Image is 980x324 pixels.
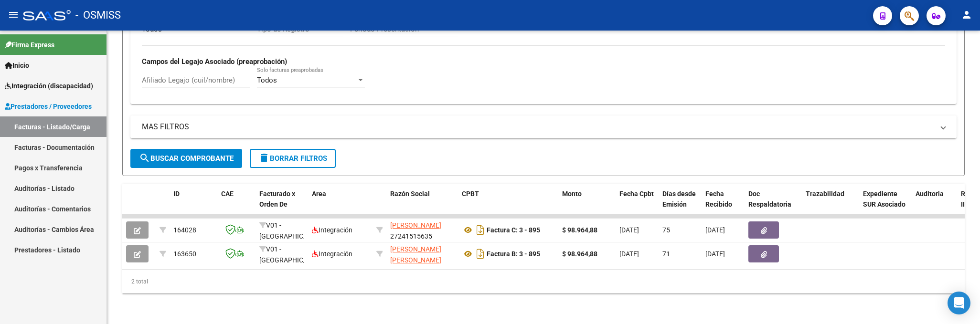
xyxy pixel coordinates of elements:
[659,184,702,226] datatable-header-cell: Días desde Emisión
[312,250,352,258] span: Integración
[616,184,659,226] datatable-header-cell: Fecha Cpbt
[562,250,597,258] strong: $ 98.964,88
[217,184,256,226] datatable-header-cell: CAE
[619,250,639,258] span: [DATE]
[562,226,597,234] strong: $ 98.964,88
[859,184,912,226] datatable-header-cell: Expediente SUR Asociado
[916,190,944,198] span: Auditoria
[308,184,373,226] datatable-header-cell: Area
[250,149,336,168] button: Borrar Filtros
[142,57,287,66] strong: Campos del Legajo Asociado (preaprobación)
[170,184,217,226] datatable-header-cell: ID
[562,190,582,198] span: Monto
[802,184,859,226] datatable-header-cell: Trazabilidad
[458,184,558,226] datatable-header-cell: CPBT
[948,292,970,314] div: Open Intercom Messenger
[257,76,277,84] span: Todos
[130,149,242,168] button: Buscar Comprobante
[258,152,270,164] mat-icon: delete
[173,250,196,258] span: 163650
[487,250,540,258] strong: Factura B: 3 - 895
[5,60,29,71] span: Inicio
[705,226,725,234] span: [DATE]
[5,101,92,112] span: Prestadores / Proveedores
[130,115,957,138] mat-expansion-panel-header: MAS FILTROS
[390,245,441,264] span: [PERSON_NAME] [PERSON_NAME]
[705,190,732,209] span: Fecha Recibido
[558,184,616,226] datatable-header-cell: Monto
[312,190,326,198] span: Area
[912,184,957,226] datatable-header-cell: Auditoria
[5,40,54,50] span: Firma Express
[259,190,295,209] span: Facturado x Orden De
[390,244,454,264] div: 27178118264
[705,250,725,258] span: [DATE]
[863,190,905,209] span: Expediente SUR Asociado
[173,190,180,198] span: ID
[258,154,327,163] span: Borrar Filtros
[139,152,150,164] mat-icon: search
[619,226,639,234] span: [DATE]
[702,184,745,226] datatable-header-cell: Fecha Recibido
[390,190,430,198] span: Razón Social
[662,226,670,234] span: 75
[662,190,696,209] span: Días desde Emisión
[386,184,458,226] datatable-header-cell: Razón Social
[139,154,234,163] span: Buscar Comprobante
[5,81,93,91] span: Integración (discapacidad)
[487,226,540,234] strong: Factura C: 3 - 895
[312,226,352,234] span: Integración
[961,9,972,21] mat-icon: person
[142,122,934,132] mat-panel-title: MAS FILTROS
[474,222,487,238] i: Descargar documento
[256,184,308,226] datatable-header-cell: Facturado x Orden De
[662,250,670,258] span: 71
[221,190,234,198] span: CAE
[619,190,654,198] span: Fecha Cpbt
[8,9,19,21] mat-icon: menu
[173,226,196,234] span: 164028
[390,221,441,229] span: [PERSON_NAME]
[462,190,479,198] span: CPBT
[390,220,454,240] div: 27241515635
[748,190,791,209] span: Doc Respaldatoria
[75,5,121,26] span: - OSMISS
[745,184,802,226] datatable-header-cell: Doc Respaldatoria
[474,246,487,261] i: Descargar documento
[806,190,844,198] span: Trazabilidad
[122,270,965,293] div: 2 total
